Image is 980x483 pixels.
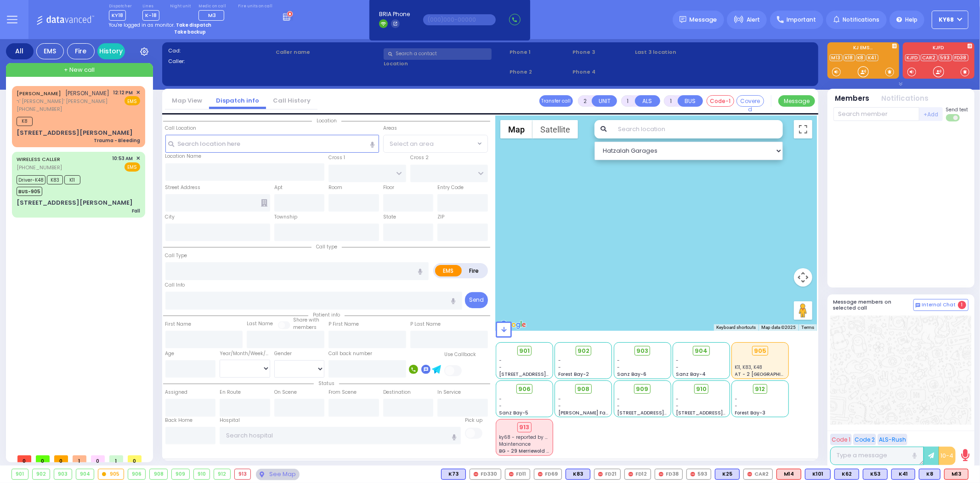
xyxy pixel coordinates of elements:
label: Caller name [276,48,380,56]
span: K11 [64,175,80,184]
input: Search location here [165,135,379,152]
button: Send [465,292,488,308]
div: 904 [76,469,94,479]
button: Drag Pegman onto the map to open Street View [794,301,812,320]
span: - [558,402,561,409]
span: Important [787,16,816,24]
span: 0 [17,455,31,462]
span: - [735,396,738,402]
button: ALS-Rush [878,434,907,445]
a: K8 [856,54,866,61]
a: Dispatch info [209,96,266,105]
span: - [499,357,502,364]
button: Map camera controls [794,268,812,287]
label: First Name [165,321,192,328]
div: [STREET_ADDRESS][PERSON_NAME] [17,198,133,207]
span: [PHONE_NUMBER] [17,164,62,171]
label: KJFD [903,46,974,52]
span: ky68 - reported by KY42 [499,434,556,441]
div: 913 [235,469,251,479]
button: Internal Chat 1 [913,299,969,311]
button: Covered [736,95,764,107]
span: Phone 2 [510,68,569,76]
span: - [676,402,679,409]
div: BLS [863,469,888,480]
span: 904 [695,346,708,356]
label: Call Info [165,282,185,289]
span: - [499,402,502,409]
input: Search hospital [220,427,461,444]
label: Last Name [247,320,273,328]
a: KJFD [905,54,920,61]
label: Last 3 location [635,48,724,56]
span: - [558,364,561,371]
input: Search location [612,120,782,138]
span: - [735,402,738,409]
span: K11, K83, K48 [735,364,763,371]
div: FD38 [655,469,683,480]
span: 0 [128,455,142,462]
img: red-radio-icon.svg [629,472,633,477]
div: K8 [919,469,940,480]
span: Notifications [843,16,879,24]
label: Call Type [165,252,187,259]
span: 909 [636,385,649,394]
div: 902 [33,469,50,479]
span: [STREET_ADDRESS][PERSON_NAME] [617,409,704,416]
label: State [383,213,396,221]
div: 903 [54,469,72,479]
img: red-radio-icon.svg [748,472,752,477]
label: Street Address [165,184,201,191]
span: [STREET_ADDRESS][PERSON_NAME] [499,371,586,378]
input: Search a contact [384,48,492,60]
div: 906 [128,469,146,479]
button: Message [778,95,815,107]
label: Hospital [220,417,240,424]
span: K83 [47,175,63,184]
button: ky68 [932,11,969,29]
button: Code 1 [830,434,852,445]
img: Google [498,319,528,331]
div: 913 [517,422,532,432]
span: Send text [946,106,969,113]
span: 1 [73,455,86,462]
a: History [97,43,125,59]
span: K-18 [142,10,159,21]
span: [STREET_ADDRESS][PERSON_NAME] [676,409,763,416]
div: K53 [863,469,888,480]
div: All [6,43,34,59]
label: Call Location [165,125,197,132]
label: Cad: [168,47,273,55]
span: ky68 [939,16,954,24]
div: FD11 [505,469,530,480]
span: 10:53 AM [113,155,133,162]
button: Toggle fullscreen view [794,120,812,138]
span: Maintenance [499,441,531,448]
div: 908 [150,469,167,479]
span: 906 [518,385,531,394]
label: Assigned [165,389,188,396]
span: Forest Bay-2 [558,371,589,378]
div: Fire [67,43,95,59]
label: KJ EMS... [827,46,899,52]
div: FD21 [594,469,621,480]
label: EMS [435,265,462,276]
span: 908 [577,385,589,394]
div: BLS [441,469,466,480]
div: M13 [944,469,969,480]
span: - [499,396,502,402]
button: Members [835,93,870,104]
label: Turn off text [946,113,961,122]
div: ALS [944,469,969,480]
span: - [617,364,620,371]
span: Phone 3 [572,48,632,56]
span: Help [905,16,918,24]
label: ZIP [437,213,444,221]
span: Call type [312,243,342,250]
span: 903 [636,346,648,356]
span: K8 [17,117,33,126]
label: Call back number [329,350,372,357]
span: Sanz Bay-4 [676,371,706,378]
div: CAR2 [743,469,773,480]
span: Phone 1 [510,48,569,56]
